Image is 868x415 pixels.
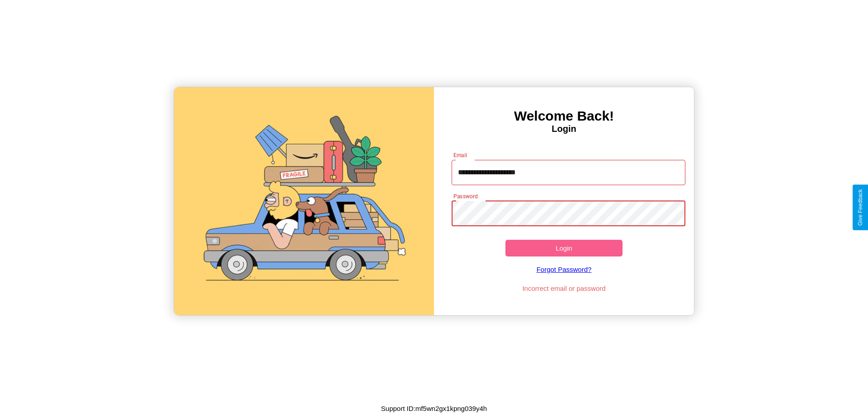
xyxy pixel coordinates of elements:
p: Incorrect email or password [447,282,681,294]
label: Email [453,151,467,159]
h3: Welcome Back! [434,108,694,124]
div: Give Feedback [857,189,863,226]
h4: Login [434,124,694,134]
img: gif [174,87,434,315]
label: Password [453,192,477,200]
a: Forgot Password? [447,256,681,282]
p: Support ID: mf5wn2gx1kpng039y4h [381,402,487,415]
button: Login [505,240,623,256]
